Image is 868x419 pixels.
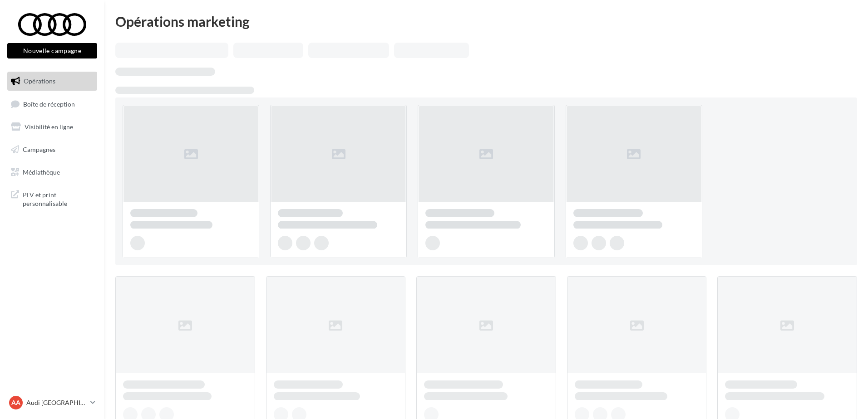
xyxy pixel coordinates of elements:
[5,72,99,91] a: Opérations
[5,185,99,212] a: PLV et print personnalisable
[26,398,87,407] p: Audi [GEOGRAPHIC_DATA]
[24,77,55,85] span: Opérations
[23,100,75,107] span: Boîte de réception
[5,117,99,136] a: Visibilité en ligne
[7,394,97,411] a: AA Audi [GEOGRAPHIC_DATA]
[25,123,73,131] span: Visibilité en ligne
[5,163,99,182] a: Médiathèque
[5,94,99,114] a: Boîte de réception
[23,146,55,153] span: Campagnes
[115,15,857,28] div: Opérations marketing
[23,189,94,208] span: PLV et print personnalisable
[11,398,20,407] span: AA
[23,168,60,175] span: Médiathèque
[5,140,99,159] a: Campagnes
[7,43,97,58] button: Nouvelle campagne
